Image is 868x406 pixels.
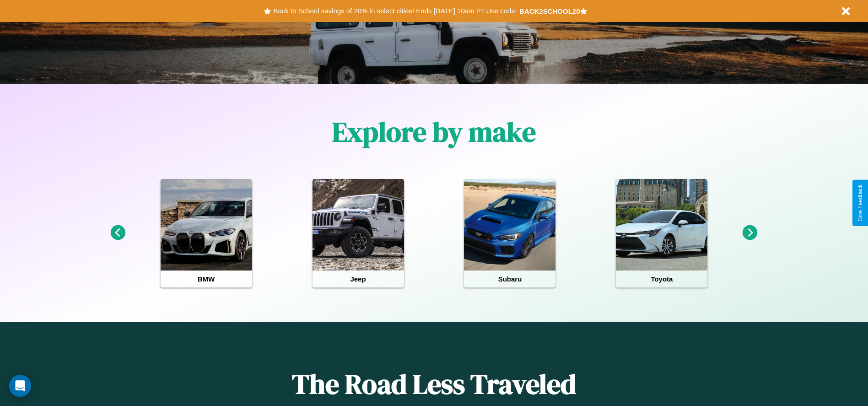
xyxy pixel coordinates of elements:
[161,271,252,287] h4: BMW
[173,365,694,403] h1: The Road Less Traveled
[271,5,519,17] button: Back to School savings of 20% in select cities! Ends [DATE] 10am PT.Use code:
[9,375,31,397] div: Open Intercom Messenger
[464,271,555,287] h4: Subaru
[313,271,404,287] h4: Jeep
[332,113,536,151] h1: Explore by make
[857,184,863,222] div: Give Feedback
[519,7,580,15] b: BACK2SCHOOL20
[616,271,707,287] h4: Toyota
